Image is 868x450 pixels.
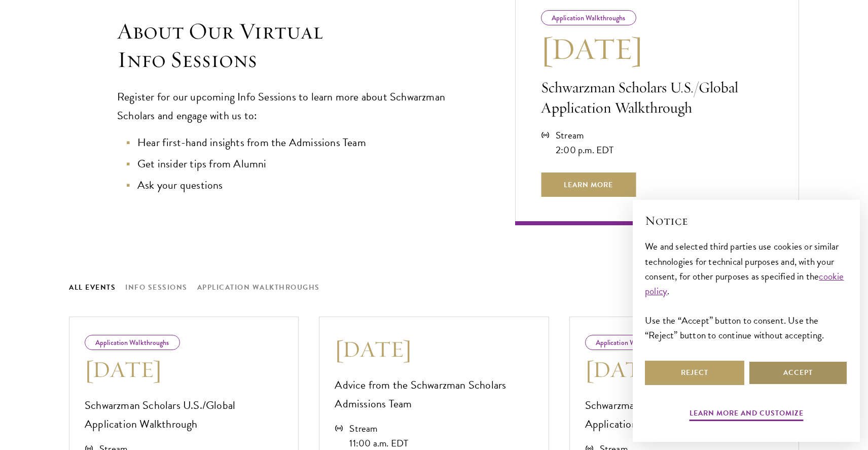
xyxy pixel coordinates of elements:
h3: [DATE] [335,335,533,363]
button: Learn more and customize [690,407,804,423]
p: Schwarzman Scholars U.S./Global Application Walkthrough [85,396,283,434]
button: Info Sessions [125,281,188,294]
div: Stream [349,421,408,436]
div: 2:00 p.m. EDT [556,143,614,157]
li: Get insider tips from Alumni [127,155,475,174]
div: We and selected third parties use cookies or similar technologies for technical purposes and, wit... [645,239,848,342]
li: Ask your questions [127,176,475,195]
div: Application Walkthroughs [85,335,180,350]
h2: Notice [645,212,848,229]
button: Accept [748,361,848,385]
p: Schwarzman Scholars U.S./Global Application Walkthrough [585,396,783,434]
h3: [DATE] [585,355,783,384]
div: Stream [556,128,614,143]
h3: [DATE] [541,30,773,67]
div: Application Walkthroughs [541,10,636,25]
button: Reject [645,361,744,385]
span: Learn More [541,172,636,197]
h3: [DATE] [85,355,283,384]
button: Application Walkthroughs [197,281,320,294]
button: All Events [69,281,116,294]
a: cookie policy [645,269,844,298]
p: Advice from the Schwarzman Scholars Admissions Team [335,376,533,413]
div: Application Walkthroughs [585,335,680,350]
h3: About Our Virtual Info Sessions [117,17,475,74]
li: Hear first-hand insights from the Admissions Team [127,133,475,152]
p: Schwarzman Scholars U.S./Global Application Walkthrough [541,77,773,118]
p: Register for our upcoming Info Sessions to learn more about Schwarzman Scholars and engage with u... [117,88,475,125]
